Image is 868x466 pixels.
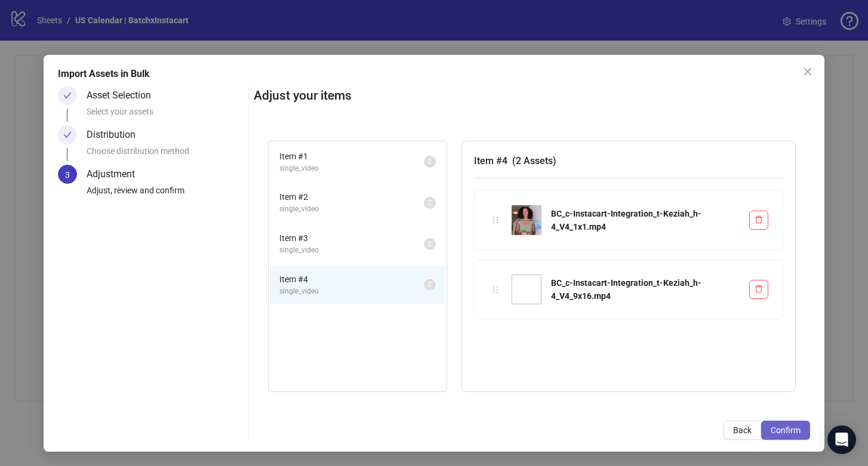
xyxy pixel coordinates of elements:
div: holder [489,214,502,227]
div: BC_c-Instacart-Integration_t-Keziah_h-4_V4_1x1.mp4 [551,207,740,233]
span: 2 [427,158,432,166]
span: single_video [279,245,424,256]
span: Item # 1 [279,150,424,163]
div: Adjustment [87,165,144,184]
div: holder [489,283,502,296]
span: ( 2 Assets ) [512,155,556,166]
sup: 2 [424,156,436,168]
span: Item # 2 [279,190,424,203]
sup: 2 [424,238,436,250]
span: check [63,131,72,139]
span: 2 [427,280,432,289]
span: single_video [279,286,424,297]
span: holder [491,216,500,224]
sup: 2 [424,279,436,291]
h3: Item # 4 [474,153,784,168]
button: Back [724,421,761,440]
button: Delete [749,280,768,299]
span: single_video [279,203,424,215]
div: Distribution [87,125,145,144]
span: check [63,91,72,100]
div: Open Intercom Messenger [827,425,856,454]
span: Back [733,425,752,435]
img: BC_c-Instacart-Integration_t-Keziah_h-4_V4_1x1.mp4 [512,205,541,235]
div: Import Assets in Bulk [58,67,811,81]
button: Close [798,62,817,81]
span: close [803,67,812,76]
button: Confirm [761,421,810,440]
sup: 2 [424,197,436,209]
span: delete [755,215,763,224]
span: delete [755,285,763,293]
span: holder [491,285,500,294]
span: Confirm [771,425,801,435]
span: Item # 3 [279,232,424,245]
span: 2 [427,199,432,207]
div: BC_c-Instacart-Integration_t-Keziah_h-4_V4_9x16.mp4 [551,276,740,303]
div: Asset Selection [87,86,161,105]
h2: Adjust your items [254,86,811,106]
span: single_video [279,163,424,174]
img: BC_c-Instacart-Integration_t-Keziah_h-4_V4_9x16.mp4 [512,274,541,304]
span: 2 [427,240,432,248]
div: Choose distribution method [87,144,244,165]
span: Item # 4 [279,273,424,286]
div: Select your assets [87,105,244,125]
span: 3 [65,170,70,180]
button: Delete [749,211,768,230]
div: Adjust, review and confirm [87,184,244,204]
